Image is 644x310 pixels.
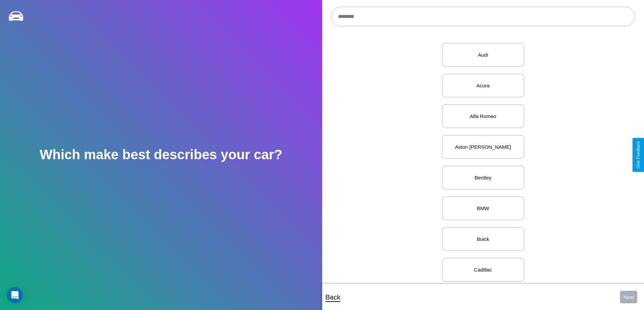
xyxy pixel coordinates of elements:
[449,81,517,90] p: Acura
[636,141,641,169] div: Give Feedback
[7,287,23,303] iframe: Intercom live chat
[449,204,517,213] p: BMW
[620,291,637,303] button: Next
[449,234,517,244] p: Buick
[449,173,517,182] p: Bentley
[449,265,517,274] p: Cadillac
[40,147,282,162] h2: Which make best describes your car?
[449,50,517,59] p: Audi
[449,142,517,151] p: Aston [PERSON_NAME]
[326,291,340,303] p: Back
[449,112,517,121] p: Alfa Romeo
